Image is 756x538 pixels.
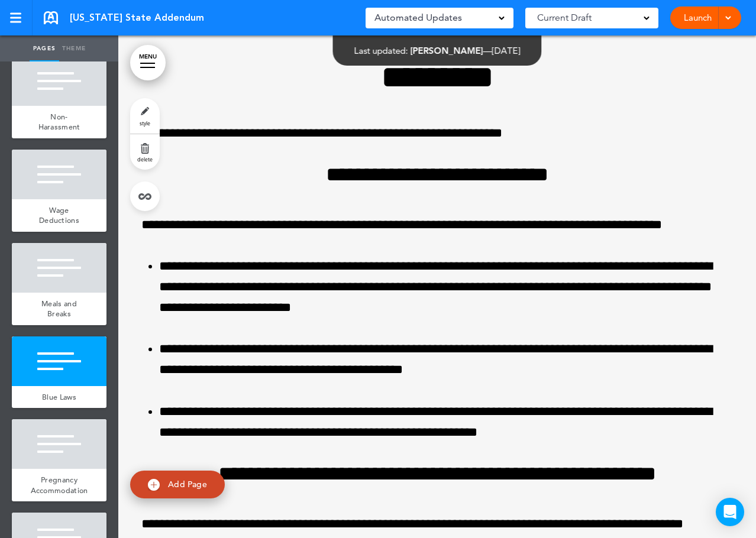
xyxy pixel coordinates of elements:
[354,45,408,56] span: Last updated:
[130,134,160,170] a: delete
[537,9,592,26] span: Current Draft
[492,45,521,56] span: [DATE]
[130,45,166,80] a: MENU
[39,205,79,226] span: Wage Deductions
[12,386,106,409] a: Blue Laws
[137,155,153,163] span: delete
[140,119,150,127] span: style
[130,98,160,134] a: style
[12,199,106,232] a: Wage Deductions
[70,11,204,24] span: [US_STATE] State Addendum
[148,479,160,491] img: add.svg
[168,479,207,490] span: Add Page
[38,112,80,132] span: Non-Harassment
[12,293,106,325] a: Meals and Breaks
[31,475,88,495] span: Pregnancy Accommodation
[12,106,106,138] a: Non-Harassment
[30,35,59,61] a: Pages
[41,299,77,319] span: Meals and Breaks
[411,45,483,56] span: [PERSON_NAME]
[12,469,106,501] a: Pregnancy Accommodation
[59,35,89,61] a: Theme
[716,498,744,526] div: Open Intercom Messenger
[374,9,462,26] span: Automated Updates
[42,392,76,402] span: Blue Laws
[130,471,225,498] a: Add Page
[679,7,716,29] a: Launch
[354,46,521,55] div: —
